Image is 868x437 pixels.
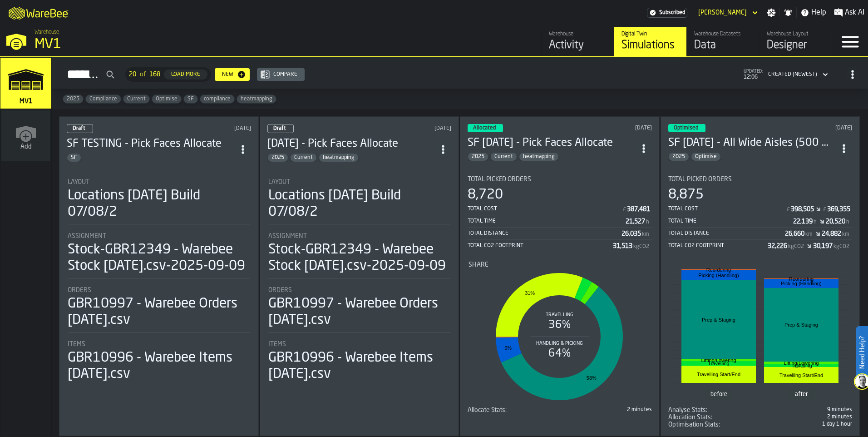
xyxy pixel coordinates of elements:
[268,188,451,220] div: Locations [DATE] Build 07/08/2
[797,7,830,18] label: button-toggle-Help
[268,179,290,186] span: Layout
[669,261,852,405] div: stat-
[562,407,652,413] div: 2 minutes
[788,243,804,250] span: kgCO2
[668,414,759,421] div: Title
[129,71,136,78] span: 20
[268,179,451,224] div: stat-Layout
[768,243,787,250] div: Stat Value
[268,233,451,240] div: Title
[67,169,251,384] section: card-SimulationDashboardCard-draft
[578,125,652,131] div: Updated: 23/09/2025, 13:54:32 Created: 23/09/2025, 13:40:42
[845,7,864,18] span: Ask AI
[668,407,759,414] div: Title
[468,176,652,252] div: stat-Total Picked Orders
[686,27,759,56] a: link-to-/wh/i/3ccf57d1-1e0c-4a81-a3bb-c2011c5f0d50/data
[469,261,651,405] div: stat-Share
[668,176,853,252] div: stat-Total Picked Orders
[468,243,613,249] div: Total CO2 Footprint
[273,126,286,131] span: Draft
[267,124,294,133] div: status-0 2
[668,176,732,183] span: Total Picked Orders
[268,242,451,274] div: Stock-GBR12349 - Warebee Stock [DATE].csv-2025-09-09
[268,287,292,294] span: Orders
[787,207,790,213] span: £
[268,287,451,294] div: Title
[468,230,621,237] div: Total Distance
[668,176,853,183] div: Title
[67,137,235,151] div: SF TESTING - Pick Faces Allocate
[763,8,779,17] label: button-toggle-Settings
[268,341,451,348] div: Title
[468,154,488,160] span: 2025
[857,327,867,378] label: Need Help?
[68,233,106,240] span: Assignment
[149,71,160,78] span: 168
[468,176,652,183] div: Title
[469,261,488,268] span: Share
[779,125,852,131] div: Updated: 23/09/2025, 15:54:54 Created: 23/09/2025, 13:38:51
[268,341,451,382] div: stat-Items
[674,125,698,131] span: Optimised
[268,154,288,161] span: 2025
[811,7,826,18] span: Help
[291,154,316,161] span: Current
[68,287,250,294] div: Title
[668,124,705,132] div: status-3 2
[780,8,796,17] label: button-toggle-Notifications
[695,7,759,18] div: DropdownMenuValue-Aaron Tamborski Tamborski
[0,58,51,110] a: link-to-/wh/i/3ccf57d1-1e0c-4a81-a3bb-c2011c5f0d50/simulations
[710,391,727,397] text: before
[68,233,250,240] div: Title
[168,71,204,78] div: Load More
[469,261,651,268] div: Title
[621,31,679,37] div: Digital Twin
[68,233,250,278] div: stat-Assignment
[759,27,832,56] a: link-to-/wh/i/3ccf57d1-1e0c-4a81-a3bb-c2011c5f0d50/designer
[827,206,850,213] div: Stat Value
[767,38,824,53] div: Designer
[519,154,558,160] span: heatmapping
[767,31,824,37] div: Warehouse Layout
[623,207,626,213] span: £
[152,96,181,102] span: Optimise
[669,154,689,160] span: 2025
[691,154,720,160] span: Optimise
[468,176,531,183] span: Total Picked Orders
[621,230,641,238] div: Stat Value
[698,9,747,16] div: DropdownMenuValue-Aaron Tamborski Tamborski
[268,296,451,328] div: GBR10997 - Warebee Orders [DATE].csv
[460,116,660,436] div: ItemListCard-DashboardItemContainer
[86,96,121,102] span: Compliance
[468,136,636,150] h3: SF [DATE] - Pick Faces Allocate
[668,243,768,249] div: Total CO2 Footprint
[661,116,860,436] div: ItemListCard-DashboardItemContainer
[764,69,830,80] div: DropdownMenuValue-2
[541,27,614,56] a: link-to-/wh/i/3ccf57d1-1e0c-4a81-a3bb-c2011c5f0d50/feed/
[668,414,853,421] div: stat-Allocation Stats:
[68,350,250,382] div: GBR10996 - Warebee Items [DATE].csv
[833,243,849,250] span: kgCO2
[257,68,305,81] button: button-Compare
[123,96,149,102] span: Current
[646,219,649,225] span: h
[68,242,250,274] div: Stock-GBR12349 - Warebee Stock [DATE].csv-2025-09-09
[68,188,250,220] div: Locations [DATE] Build 07/08/2
[793,218,813,225] div: Stat Value
[627,206,650,213] div: Stat Value
[468,124,503,132] div: status-3 2
[164,70,207,79] button: button-Load More
[668,136,836,150] div: SF 19/09/25 - All Wide Aisles (500 Moves)
[668,421,720,428] span: Optimisation Stats:
[785,230,804,238] div: Stat Value
[468,407,558,414] div: Title
[823,207,826,213] span: £
[621,38,679,53] div: Simulations
[73,126,85,131] span: Draft
[813,243,833,250] div: Stat Value
[68,287,250,333] div: stat-Orders
[762,407,852,413] div: 9 minutes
